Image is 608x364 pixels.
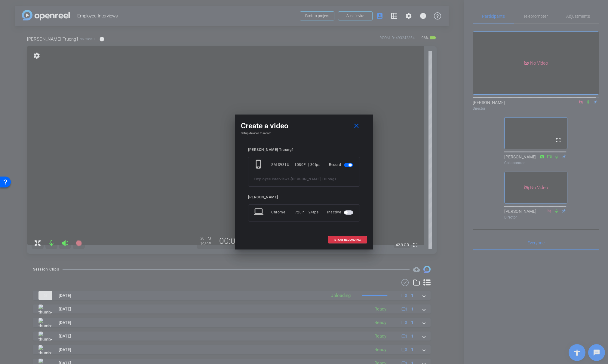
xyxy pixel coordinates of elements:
[353,122,360,130] mat-icon: close
[290,177,291,181] span: -
[271,159,294,170] div: SM-S931U
[254,207,265,218] mat-icon: laptop
[291,177,337,181] span: [PERSON_NAME] Truong1
[241,121,367,131] div: Create a video
[254,159,265,170] mat-icon: phone_iphone
[328,236,367,243] button: START RECORDING
[295,207,319,218] div: 720P | 24fps
[329,159,354,170] div: Record
[248,148,360,152] div: [PERSON_NAME] Truong1
[334,238,361,241] span: START RECORDING
[248,195,360,200] div: [PERSON_NAME]
[327,207,354,218] div: Inactive
[294,159,320,170] div: 1080P | 30fps
[241,131,367,135] h4: Setup devices to record
[271,207,295,218] div: Chrome
[254,177,290,181] span: Employee Interviews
